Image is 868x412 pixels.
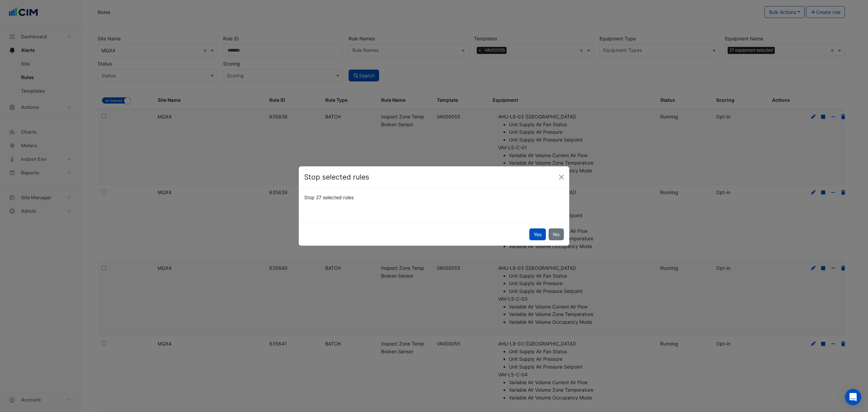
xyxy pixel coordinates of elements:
h4: Stop selected rules [304,172,369,183]
div: Stop 27 selected rules [300,194,568,201]
button: No [549,228,564,240]
button: Close [556,172,567,182]
div: Open Intercom Messenger [845,389,861,405]
button: Yes [529,228,546,240]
